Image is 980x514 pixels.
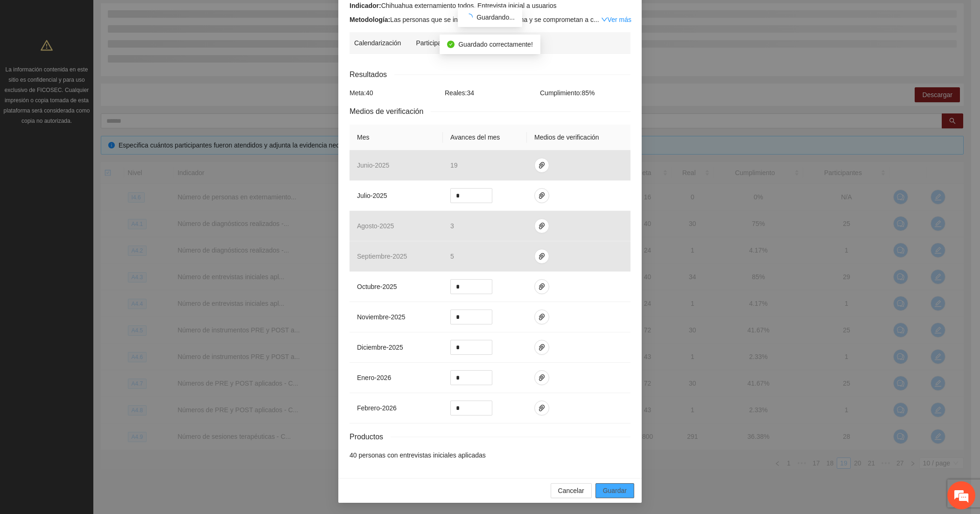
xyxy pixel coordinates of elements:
[601,16,631,23] a: Expand
[534,310,549,324] button: paper-clip
[357,404,397,412] span: febrero - 2026
[535,313,549,321] span: paper-clip
[535,344,549,351] span: paper-clip
[535,404,549,412] span: paper-clip
[350,125,443,150] th: Mes
[445,89,474,97] span: Reales: 34
[464,12,474,22] span: loading
[558,486,584,496] span: Cancelar
[534,401,549,415] button: paper-clip
[357,283,397,290] span: octubre - 2025
[357,313,406,321] span: noviembre - 2025
[603,486,627,496] span: Guardar
[476,14,515,21] span: Guardando...
[535,253,549,260] span: paper-clip
[534,218,549,233] button: paper-clip
[551,483,592,498] button: Cancelar
[350,431,391,443] span: Productos
[534,370,549,385] button: paper-clip
[601,16,608,23] span: down
[535,374,549,381] span: paper-clip
[357,344,403,351] span: diciembre - 2025
[347,88,442,98] div: Meta: 40
[350,2,381,9] strong: Indicador:
[357,374,391,381] span: enero - 2026
[357,162,389,169] span: junio - 2025
[443,125,527,150] th: Avances del mes
[535,283,549,290] span: paper-clip
[450,222,454,230] span: 3
[450,162,458,169] span: 19
[450,253,454,260] span: 5
[350,69,394,80] span: Resultados
[139,288,169,300] em: Enviar
[18,125,165,219] span: Estamos sin conexión. Déjenos un mensaje.
[357,222,394,230] span: agosto - 2025
[350,0,630,11] div: Chihuahua externamiento todos. Entrevista inicial a usuarios
[350,106,431,117] span: Medios de verificación
[534,249,549,264] button: paper-clip
[5,255,178,288] textarea: Escriba su mensaje aquí y haga clic en “Enviar”
[357,192,387,199] span: julio - 2025
[535,162,549,169] span: paper-clip
[535,222,549,230] span: paper-clip
[595,483,634,498] button: Guardar
[416,38,454,48] div: Participantes
[594,16,599,23] span: ...
[534,158,549,173] button: paper-clip
[538,88,633,98] div: Cumplimiento: 85 %
[534,340,549,355] button: paper-clip
[49,48,157,60] div: Dejar un mensaje
[535,192,549,199] span: paper-clip
[357,253,407,260] span: septiembre - 2025
[534,188,549,203] button: paper-clip
[153,5,175,27] div: Minimizar ventana de chat en vivo
[447,41,455,48] span: check-circle
[350,16,390,23] strong: Metodología:
[458,41,533,48] span: Guardado correctamente!
[350,14,630,25] div: Las personas que se interesen por el programa y se comprometan a c
[534,279,549,294] button: paper-clip
[354,38,401,48] div: Calendarización
[527,125,630,150] th: Medios de verificación
[350,450,630,460] li: 40 personas con entrevistas iniciales aplicadas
